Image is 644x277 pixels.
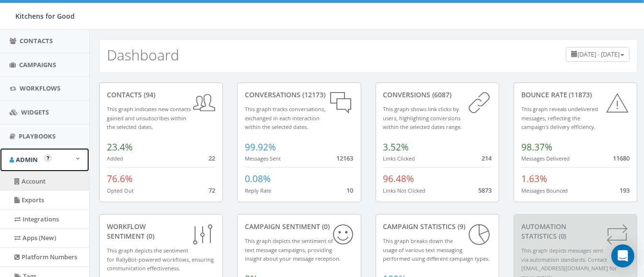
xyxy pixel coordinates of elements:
[383,237,490,262] small: This graph breaks down the usage of various text messaging performed using different campaign types.
[456,222,466,231] span: (9)
[45,155,51,162] button: Open In-App Guide
[107,247,214,272] small: This graph depicts the sentiment for RallyBot-powered workflows, ensuring communication effective...
[482,154,492,162] span: 214
[521,141,552,153] span: 98.37%
[245,222,353,231] div: Campaign Sentiment
[15,12,75,21] span: Kitchens for Good
[383,187,426,194] small: Links Not Clicked
[107,187,134,194] small: Opted Out
[20,84,60,92] span: Workflows
[208,154,215,162] span: 22
[337,154,354,162] span: 12163
[245,173,271,185] span: 0.08%
[383,155,415,162] small: Links Clicked
[107,141,133,153] span: 23.4%
[383,105,462,130] small: This graph shows link clicks by users, highlighting conversions within the selected dates range.
[611,244,634,267] div: Open Intercom Messenger
[16,155,38,164] span: Admin
[20,36,53,45] span: Contacts
[21,108,49,116] span: Widgets
[245,141,276,153] span: 99.92%
[383,90,492,100] div: conversions
[521,155,570,162] small: Messages Delivered
[521,90,630,100] div: Bounce Rate
[245,237,341,262] small: This graph depicts the sentiment of text message campaigns, providing insight about your message ...
[107,155,123,162] small: Added
[383,173,414,185] span: 96.48%
[320,222,330,231] span: (0)
[613,154,630,162] span: 11680
[300,90,325,99] span: (12173)
[521,105,598,130] small: This graph reveals undelivered messages, reflecting the campaign's delivery efficiency.
[383,222,492,231] div: Campaign Statistics
[521,187,568,194] small: Messages Bounced
[107,47,179,63] h2: Dashboard
[620,186,630,195] span: 193
[245,90,353,100] div: conversations
[107,222,215,241] div: Workflow Sentiment
[245,155,281,162] small: Messages Sent
[577,50,620,58] span: [DATE] - [DATE]
[347,186,354,195] span: 10
[142,90,155,99] span: (94)
[19,60,56,69] span: Campaigns
[521,173,547,185] span: 1.63%
[245,187,271,194] small: Reply Rate
[107,90,215,100] div: contacts
[145,231,154,241] span: (0)
[107,105,191,130] small: This graph indicates new contacts gained and unsubscribes within the selected dates.
[431,90,452,99] span: (6087)
[245,105,325,130] small: This graph tracks conversations, exchanged in each interaction within the selected dates.
[19,132,56,140] span: Playbooks
[478,186,492,195] span: 5873
[107,173,133,185] span: 76.6%
[383,141,409,153] span: 3.52%
[208,186,215,195] span: 72
[521,222,630,241] div: Automation Statistics
[567,90,592,99] span: (11873)
[557,231,566,241] span: (0)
